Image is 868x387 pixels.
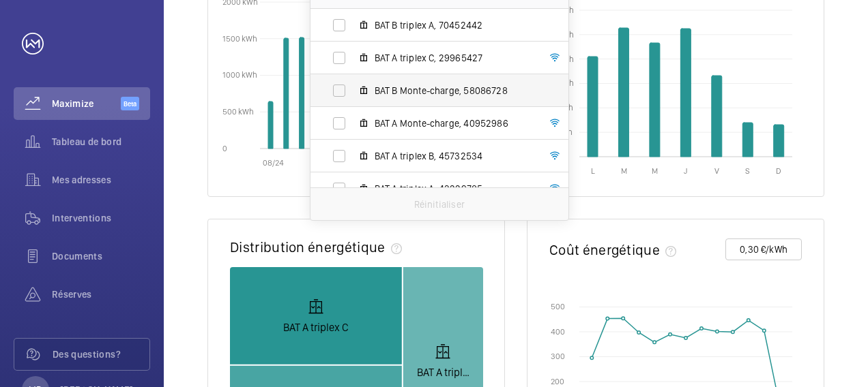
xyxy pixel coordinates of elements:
text: 1500 kWh [222,33,257,43]
path: mardi 52,67 [618,28,628,157]
path: mercredi 46,51 [650,43,660,157]
text: 1000 kWh [222,70,257,80]
text: M [621,166,627,176]
text: 200 [551,377,564,386]
span: BAT A triplex B, 45732534 [375,149,533,163]
p: Réinitialiser [414,198,465,211]
span: Documents [52,249,150,263]
span: BAT B triplex A, 70452442 [375,18,533,32]
h2: Distribution énergétique [230,238,386,256]
path: 2024-08-01T00:00:00.000 638,53 [268,102,273,149]
path: vendredi 33,11 [712,76,722,157]
text: 500 kWh [222,107,254,117]
text: M [652,166,658,176]
span: Tableau de bord [52,135,150,149]
span: BAT A triplex A, 43229785 [375,182,533,196]
text: 400 [551,327,565,337]
button: 0,30 €/kWh [725,238,802,260]
span: Réserves [52,288,150,301]
path: dimanche 13,22 [774,125,784,157]
text: S [745,166,750,176]
path: samedi 13,85 [742,123,753,157]
text: D [776,166,781,176]
span: BAT B Monte-charge, 58086728 [375,84,533,97]
text: J [684,166,688,176]
text: V [714,166,719,176]
path: lundi 41,07 [588,57,598,157]
path: 2024-09-01T00:00:00.000 1 510,02 [284,38,289,149]
span: BAT A triplex C, 29965427 [375,51,533,65]
text: 500 [551,302,565,311]
path: 2024-10-01T00:00:00.000 1 512,73 [300,37,304,149]
span: Mes adresses [52,173,150,187]
text: L [591,166,595,176]
span: Interventions [52,211,150,225]
span: Beta [121,97,139,110]
h2: Coût énergétique [549,241,660,258]
path: jeudi 52,48 [680,29,691,157]
span: Maximize [52,97,121,110]
text: 0 [222,143,227,153]
span: Des questions? [53,347,149,361]
span: BAT A Monte-charge, 40952986 [375,117,533,130]
text: 08/24 [263,158,284,168]
text: 300 [551,352,565,361]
